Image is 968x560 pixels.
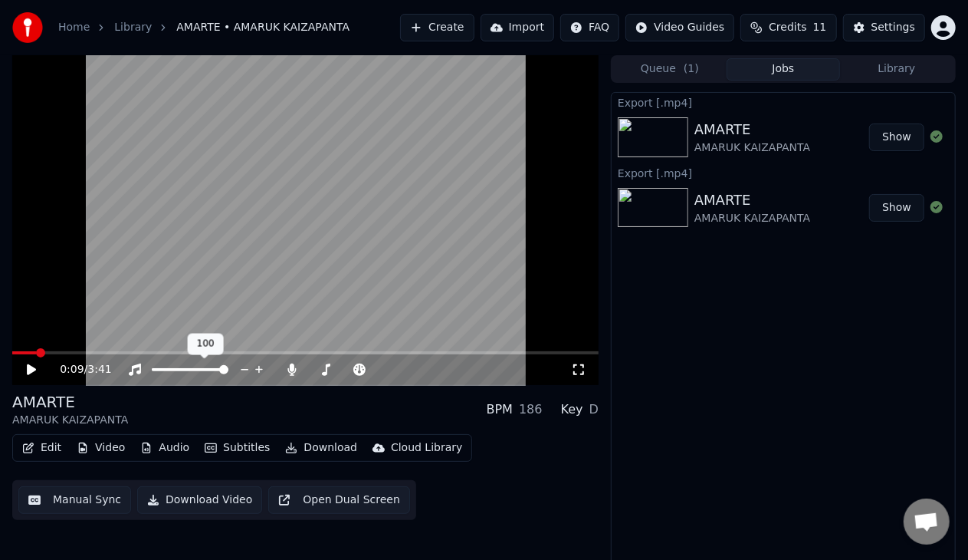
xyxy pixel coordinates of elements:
button: Audio [134,437,195,459]
button: Download Video [137,486,262,514]
div: / [60,362,97,377]
div: AMARTE [694,189,810,211]
button: Show [869,124,924,151]
button: Library [840,58,953,81]
div: AMARUK KAIZAPANTA [694,211,810,226]
div: BPM [487,400,513,419]
a: Home [58,20,90,35]
div: Відкритий чат [904,499,950,545]
div: Export [.mp4] [612,93,955,111]
a: Library [114,20,152,35]
nav: breadcrumb [58,20,349,35]
button: Queue [613,58,727,81]
div: AMARTE [694,119,810,140]
button: FAQ [560,14,619,41]
button: Create [400,14,474,41]
button: Video [71,437,131,459]
span: 11 [813,20,827,35]
div: Cloud Library [391,440,462,456]
button: Video Guides [625,14,734,41]
button: Settings [843,14,925,41]
span: ( 1 ) [684,61,699,77]
div: Export [.mp4] [612,163,955,182]
button: Subtitles [199,437,276,459]
div: 186 [519,400,543,419]
div: 100 [188,334,224,355]
div: AMARUK KAIZAPANTA [12,413,128,428]
span: 0:09 [60,362,84,377]
img: youka [12,12,43,43]
button: Import [481,14,554,41]
div: Settings [871,20,915,35]
div: D [589,400,599,419]
span: 3:41 [87,362,111,377]
div: AMARTE [12,391,128,413]
button: Show [869,194,924,222]
button: Edit [16,437,67,459]
div: Key [561,400,583,419]
button: Credits11 [740,14,836,41]
button: Jobs [727,58,840,81]
span: AMARTE • AMARUK KAIZAPANTA [176,20,349,35]
span: Credits [769,20,806,35]
div: AMARUK KAIZAPANTA [694,140,810,156]
button: Open Dual Screen [268,486,410,514]
button: Manual Sync [18,486,131,514]
button: Download [279,437,363,459]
